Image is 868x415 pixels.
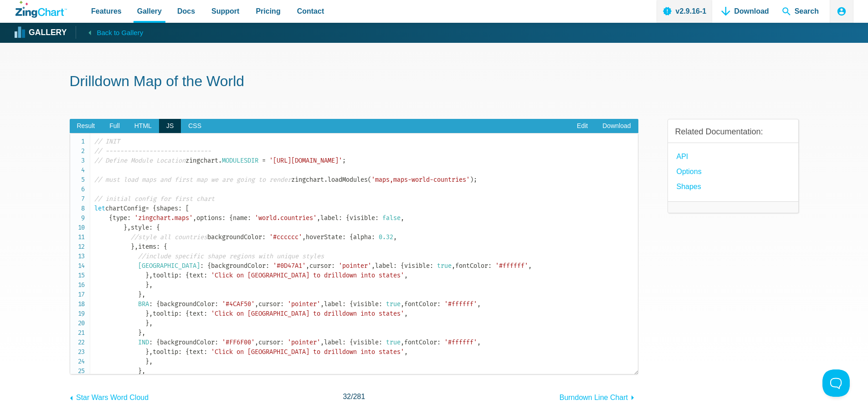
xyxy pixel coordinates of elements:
a: Burndown Line Chart [560,389,638,404]
span: , [404,272,408,279]
span: : [375,214,379,222]
span: '#cccccc' [269,233,302,241]
span: , [404,310,408,318]
span: { [164,243,167,251]
span: '#ffffff' [495,262,528,270]
span: ) [470,176,473,184]
span: : [342,300,346,308]
span: , [320,300,324,308]
span: , [149,319,153,327]
h1: Drilldown Map of the World [70,72,799,92]
span: : [215,300,218,308]
span: } [145,272,149,279]
span: { [349,300,353,308]
span: { [349,338,353,346]
span: , [477,338,481,346]
span: : [280,338,284,346]
span: : [393,262,397,270]
span: //style all countries [131,233,207,241]
span: // must load maps and first map we are going to render [94,176,291,184]
span: { [156,300,160,308]
span: HTML [127,119,159,133]
span: } [145,310,149,318]
span: false [382,214,401,222]
a: Shapes [677,180,701,193]
span: : [178,310,182,318]
span: : [149,300,153,308]
span: : [342,233,346,241]
span: : [430,262,433,270]
span: , [302,233,306,241]
span: // INIT [94,138,120,145]
span: Docs [177,5,195,17]
span: , [401,338,404,346]
span: : [178,272,182,279]
span: : [371,233,375,241]
span: , [142,291,145,298]
span: ; [342,157,346,164]
span: Support [211,5,239,17]
span: : [222,214,226,222]
span: . [218,157,222,164]
span: , [142,329,145,337]
span: '#ffffff' [444,300,477,308]
span: { [156,338,160,346]
span: ; [473,176,477,184]
span: : [262,233,266,241]
span: Contact [297,5,324,17]
span: , [127,224,131,231]
span: : [339,214,342,222]
span: 'world.countries' [255,214,317,222]
span: { [349,233,353,241]
span: , [393,233,397,241]
span: [ [185,205,189,212]
span: } [145,281,149,289]
span: let [94,205,105,212]
span: 'zingchart.maps' [134,214,193,222]
span: JS [159,119,181,133]
span: Features [91,5,122,17]
span: , [149,272,153,279]
span: , [149,281,153,289]
span: : [342,338,346,346]
span: { [185,272,189,279]
span: , [401,214,404,222]
span: ( [368,176,371,184]
span: : [437,338,441,346]
span: : [247,214,251,222]
span: Back to Gallery [97,27,143,39]
a: Star Wars Word Cloud [70,389,149,404]
span: { [156,224,160,231]
a: options [677,165,702,178]
span: true [386,338,401,346]
span: loadModules [328,176,368,184]
span: 281 [353,393,365,400]
span: , [255,338,258,346]
span: 32 [343,393,351,400]
span: 0.32 [379,233,393,241]
span: [GEOGRAPHIC_DATA] [138,262,200,270]
span: , [149,348,153,356]
span: , [255,300,258,308]
span: : [149,224,153,231]
span: , [306,262,309,270]
span: } [138,329,142,337]
span: '#4CAF50' [222,300,255,308]
span: , [401,300,404,308]
span: { [185,348,189,356]
span: true [386,300,401,308]
span: '#FF6F00' [222,338,255,346]
span: } [145,319,149,327]
span: : [200,262,204,270]
span: 'Click on [GEOGRAPHIC_DATA] to drilldown into states' [211,310,404,318]
span: { [207,262,211,270]
span: , [477,300,481,308]
span: MODULESDIR [222,157,258,164]
span: , [452,262,455,270]
span: CSS [181,119,209,133]
span: { [401,262,404,270]
span: 'Click on [GEOGRAPHIC_DATA] to drilldown into states' [211,348,404,356]
span: Pricing [256,5,280,17]
span: //include specific shape regions with unique styles [138,252,324,260]
span: '[URL][DOMAIN_NAME]' [269,157,342,164]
